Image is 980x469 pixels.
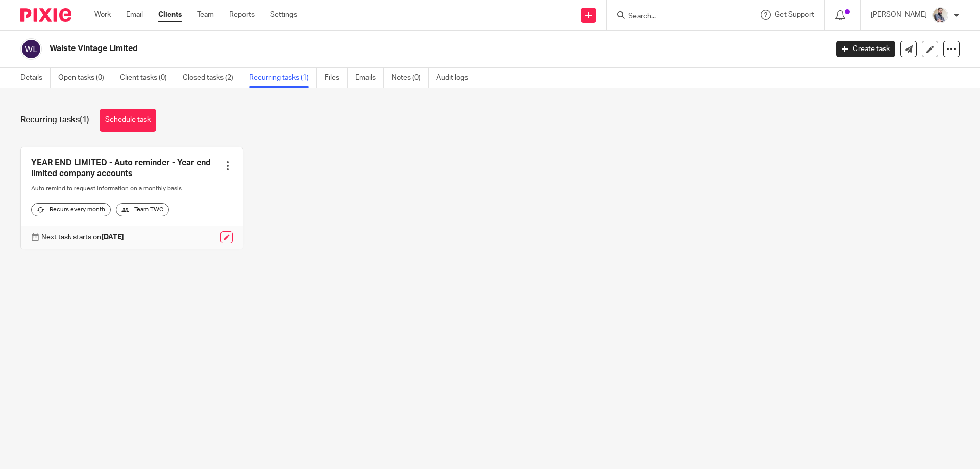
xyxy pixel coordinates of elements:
a: Audit logs [436,68,476,88]
a: Reports [229,10,255,20]
a: Clients [158,10,182,20]
a: Settings [270,10,297,20]
input: Search [627,12,719,21]
a: Details [20,68,51,88]
a: Recurring tasks (1) [249,68,317,88]
a: Files [325,68,348,88]
h1: Recurring tasks [20,115,89,126]
img: svg%3E [20,38,42,60]
a: Create task [836,41,895,57]
a: Schedule task [100,109,156,132]
a: Notes (0) [391,68,429,88]
span: (1) [80,116,89,124]
p: [PERSON_NAME] [871,10,927,20]
a: Work [94,10,111,20]
a: Email [126,10,143,20]
a: Open tasks (0) [58,68,112,88]
span: Get Support [775,11,814,18]
a: Emails [355,68,384,88]
img: Pixie [20,8,71,22]
strong: [DATE] [101,234,124,241]
a: Client tasks (0) [120,68,175,88]
div: Team TWC [116,203,169,216]
div: Recurs every month [31,203,111,216]
h2: Waiste Vintage Limited [50,43,667,54]
a: Closed tasks (2) [183,68,241,88]
p: Next task starts on [41,232,124,242]
a: Team [197,10,214,20]
img: Pixie%2002.jpg [932,7,948,23]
